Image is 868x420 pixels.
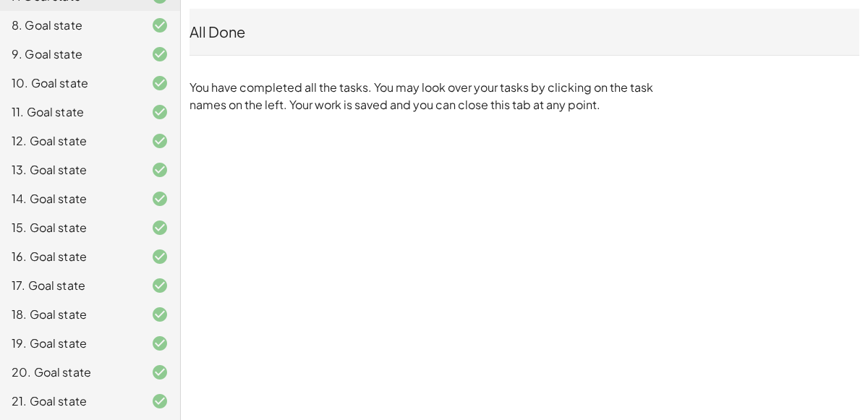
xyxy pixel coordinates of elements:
[190,79,660,113] p: You have completed all the tasks. You may look over your tasks by clicking on the task names on t...
[151,190,169,207] i: Task finished and correct.
[151,306,169,323] i: Task finished and correct.
[151,17,169,34] i: Task finished and correct.
[12,335,128,352] div: 19. Goal state
[12,248,128,265] div: 16. Goal state
[12,132,128,150] div: 12. Goal state
[151,393,169,410] i: Task finished and correct.
[151,248,169,265] i: Task finished and correct.
[12,364,128,381] div: 20. Goal state
[12,306,128,323] div: 18. Goal state
[12,46,128,63] div: 9. Goal state
[190,22,859,42] div: All Done
[12,190,128,207] div: 14. Goal state
[151,277,169,294] i: Task finished and correct.
[151,74,169,92] i: Task finished and correct.
[151,335,169,352] i: Task finished and correct.
[151,103,169,121] i: Task finished and correct.
[151,219,169,236] i: Task finished and correct.
[12,17,128,34] div: 8. Goal state
[12,103,128,121] div: 11. Goal state
[151,132,169,150] i: Task finished and correct.
[151,364,169,381] i: Task finished and correct.
[12,161,128,179] div: 13. Goal state
[12,393,128,410] div: 21. Goal state
[151,46,169,63] i: Task finished and correct.
[12,277,128,294] div: 17. Goal state
[151,161,169,179] i: Task finished and correct.
[12,219,128,236] div: 15. Goal state
[12,74,128,92] div: 10. Goal state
